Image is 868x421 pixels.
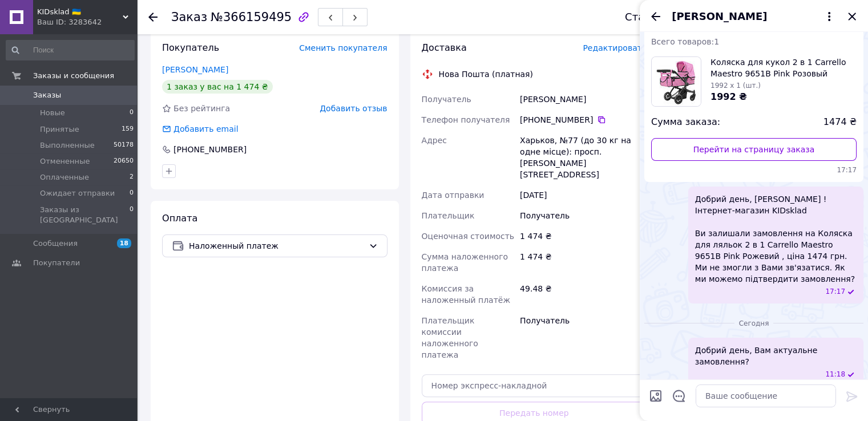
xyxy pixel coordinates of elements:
span: 159 [122,124,134,135]
div: Харьков, №77 (до 30 кг на одне місце): просп. [PERSON_NAME][STREET_ADDRESS] [518,130,649,185]
div: Добавить email [172,123,240,135]
span: [PERSON_NAME] [672,9,767,24]
span: 18 [117,238,131,248]
div: 1 474 ₴ [518,246,649,278]
span: 17:17 11.10.2025 [825,287,845,297]
div: Ваш ID: 3283642 [37,17,137,27]
span: Сменить покупателя [299,43,387,52]
span: Сегодня [734,319,774,329]
span: Плательщик [422,211,475,220]
span: Адрес [422,136,447,145]
button: [PERSON_NAME] [672,9,836,24]
span: Покупатели [33,258,80,268]
div: [DATE] [518,185,649,205]
span: Добрий день, [PERSON_NAME] ! Інтернет-магазин KIDsklad Ви залишали замовлення на Коляска для ляль... [695,193,857,285]
span: Оплата [162,213,197,224]
span: Заказ [171,10,207,24]
span: Комиссия за наложенный платёж [422,284,510,305]
img: 4638821659_w100_h100_kolyaska-dlya-kukol.jpg [652,57,701,106]
div: Получатель [518,205,649,226]
div: Нова Пошта (платная) [436,68,536,80]
span: Получатель [422,95,471,104]
span: 11:18 12.10.2025 [825,370,845,379]
span: Добавить отзыв [320,104,387,113]
span: Добрий день, Вам актуальне замовлення? [695,345,857,367]
span: Заказы и сообщения [33,71,114,81]
span: Сумма заказа: [651,116,720,129]
span: Ожидает отправки [40,188,115,199]
a: [PERSON_NAME] [162,65,228,74]
span: 1992 ₴ [710,91,747,102]
button: Назад [649,10,663,23]
span: №366159495 [211,10,292,24]
input: Поиск [6,40,135,60]
span: Дата отправки [422,191,485,200]
div: Добавить email [161,123,240,135]
div: 1 474 ₴ [518,226,649,246]
input: Номер экспресс-накладной [422,374,647,397]
div: [PHONE_NUMBER] [520,114,647,126]
span: Покупатель [162,42,219,53]
div: [PERSON_NAME] [518,89,649,110]
span: Коляска для кукол 2 в 1 Carrello Maestro 9651B Pink Розовый [710,56,857,79]
div: 49.48 ₴ [518,278,649,310]
span: Оценочная стоимость [422,232,515,241]
span: 0 [130,205,134,225]
div: Статус заказа [625,11,701,23]
span: 1474 ₴ [823,116,857,129]
span: Сумма наложенного платежа [422,252,508,273]
span: KIDsklad 🇺🇦 [37,7,123,17]
span: Всего товаров: 1 [651,37,719,46]
span: Телефон получателя [422,115,510,124]
span: Новые [40,108,65,118]
button: Закрыть [845,10,859,23]
span: 20650 [114,156,134,167]
div: Вернуться назад [148,11,158,23]
a: Перейти на страницу заказа [651,138,857,161]
span: 1992 x 1 (шт.) [710,82,761,90]
div: 12.10.2025 [644,317,863,329]
div: Получатель [518,310,649,365]
span: Доставка [422,42,467,53]
span: Выполненные [40,140,95,151]
span: Отмененные [40,156,90,167]
span: Сообщения [33,238,78,249]
span: Плательщик комиссии наложенного платежа [422,316,478,359]
button: Открыть шаблоны ответов [672,388,687,403]
div: [PHONE_NUMBER] [172,144,248,155]
span: Без рейтинга [173,104,230,113]
span: 2 [130,172,134,183]
span: Оплаченные [40,172,89,183]
span: Заказы [33,90,61,100]
span: Принятые [40,124,79,135]
span: 50178 [114,140,134,151]
span: Заказы из [GEOGRAPHIC_DATA] [40,205,130,225]
span: Наложенный платеж [189,240,364,252]
div: 1 заказ у вас на 1 474 ₴ [162,80,273,94]
span: Редактировать [583,43,647,52]
span: 17:17 11.10.2025 [651,165,857,175]
span: 0 [130,108,134,118]
span: 0 [130,188,134,199]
